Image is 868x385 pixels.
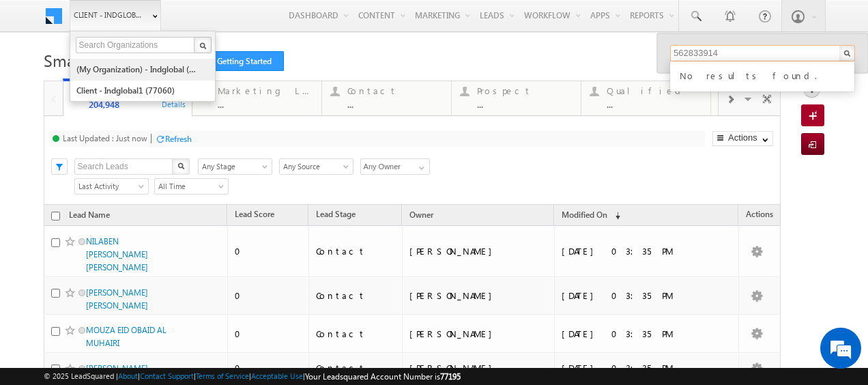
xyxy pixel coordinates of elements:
[477,85,573,96] div: Prospect
[607,85,702,96] div: Qualified
[562,362,733,374] div: [DATE] 03:35 PM
[155,180,224,192] span: All Time
[199,160,267,173] span: Any Stage
[86,325,167,348] a: MOUZA EID OBAID AL MUHAIRI
[228,207,281,225] a: Lead Score
[76,37,196,53] input: Search Organizations
[224,7,257,40] div: Minimize live chat window
[316,209,356,219] span: Lead Stage
[51,212,60,220] input: Check all records
[712,131,773,146] button: Actions
[316,362,396,374] div: Contact
[44,49,132,71] span: Smart Views
[86,287,148,311] a: [PERSON_NAME] [PERSON_NAME]
[118,371,138,380] a: About
[192,81,322,115] a: Marketing Leads...
[451,81,581,115] a: Prospect...
[279,158,353,175] div: Lead Source Filter
[360,158,430,175] input: Type to Search
[71,72,229,89] div: Chat with us now
[198,158,272,175] a: Any Stage
[63,133,147,143] div: Last Updated : Just now
[62,208,117,225] a: Lead Name
[18,126,249,284] textarea: Type your message and hit 'Enter'
[76,80,201,101] a: Client - indglobal1 (77060)
[235,362,302,374] div: 0
[196,371,249,380] a: Terms of Service
[279,158,353,175] a: Any Source
[280,160,349,173] span: Any Source
[251,371,303,380] a: Acceptable Use
[44,370,461,383] span: © 2025 LeadSquared | | | | |
[305,371,461,382] span: Your Leadsquared Account Number is
[140,371,194,380] a: Contact Support
[739,207,780,225] span: Actions
[186,295,248,313] em: Start Chat
[409,210,433,220] span: Owner
[562,245,733,257] div: [DATE] 03:35 PM
[555,207,627,225] a: Modified On (sorted descending)
[581,81,711,115] a: Qualified...
[76,59,201,80] a: (My Organization) - indglobal (48060)
[186,51,284,71] a: Getting Started
[607,99,702,109] div: ...
[347,99,443,109] div: ...
[316,245,396,257] div: Contact
[235,289,302,302] div: 0
[316,328,396,340] div: Contact
[562,289,733,302] div: [DATE] 03:35 PM
[74,8,145,22] span: Client - indglobal2 (77195)
[562,328,733,340] div: [DATE] 03:35 PM
[199,42,206,49] img: Search
[609,210,620,221] span: (sorted descending)
[409,245,548,257] div: [PERSON_NAME]
[309,207,362,225] a: Lead Stage
[347,85,443,96] div: Contact
[86,236,148,272] a: NILABEN [PERSON_NAME] [PERSON_NAME]
[360,158,429,175] div: Owner Filter
[440,371,461,382] span: 77195
[235,328,302,340] div: 0
[218,85,313,96] div: Marketing Leads
[154,178,229,195] a: All Time
[165,134,192,144] div: Refresh
[74,178,149,195] a: Last Activity
[477,99,573,109] div: ...
[63,79,193,117] a: All Leads204,948Details
[235,245,302,257] div: 0
[409,328,548,340] div: [PERSON_NAME]
[316,289,396,302] div: Contact
[75,180,144,192] span: Last Activity
[23,72,57,89] img: d_60004797649_company_0_60004797649
[74,158,173,175] input: Search Leads
[235,209,274,219] span: Lead Score
[562,210,607,220] span: Modified On
[218,99,313,109] div: ...
[161,98,187,110] div: Details
[177,162,184,169] img: Search
[411,159,429,173] a: Show All Items
[409,362,548,374] div: [PERSON_NAME]
[321,81,452,115] a: Contact...
[677,66,860,83] div: No results found.
[198,158,272,175] div: Lead Stage Filter
[89,99,184,109] div: 204,948
[86,363,148,373] a: [PERSON_NAME]
[409,289,548,302] div: [PERSON_NAME]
